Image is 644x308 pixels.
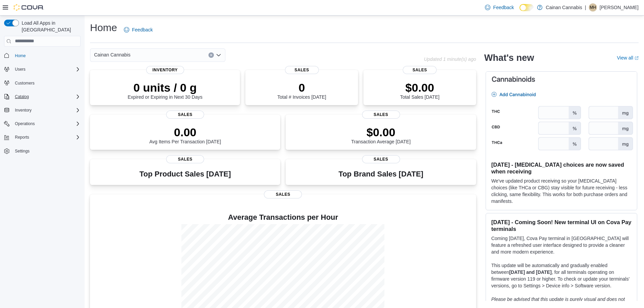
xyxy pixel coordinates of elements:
div: Transaction Average [DATE] [351,125,411,144]
div: Total Sales [DATE] [400,81,439,100]
p: 0 units / 0 g [128,81,202,94]
span: Cainan Cannabis [94,51,130,59]
span: Sales [166,111,204,119]
h4: Average Transactions per Hour [95,213,471,221]
button: Operations [12,120,38,128]
p: $0.00 [351,125,411,139]
span: Inventory [12,106,81,114]
span: Sales [403,66,437,74]
span: Dark Mode [519,11,520,11]
button: Users [1,65,83,74]
span: MH [590,3,596,11]
button: Operations [1,119,83,128]
p: 0.00 [149,125,221,139]
button: Catalog [1,92,83,101]
h3: Top Brand Sales [DATE] [338,170,423,178]
p: $0.00 [400,81,439,94]
span: Users [12,65,81,73]
img: Cova [14,4,44,11]
button: Reports [1,133,83,142]
span: Operations [15,121,35,126]
button: Customers [1,78,83,88]
p: | [585,3,586,11]
span: Home [12,51,81,60]
button: Clear input [208,52,214,58]
button: Inventory [1,105,83,115]
button: Reports [12,133,32,141]
span: Feedback [493,4,514,11]
button: Open list of options [216,52,221,58]
strong: [DATE] and [DATE] [509,269,552,275]
span: Sales [166,155,204,163]
p: Coming [DATE], Cova Pay terminal in [GEOGRAPHIC_DATA] will feature a refreshed user interface des... [491,235,631,255]
span: Operations [12,120,81,128]
p: Updated 1 minute(s) ago [424,56,476,62]
span: Feedback [132,26,153,33]
button: Users [12,65,28,73]
h3: Top Product Sales [DATE] [139,170,231,178]
p: This update will be automatically and gradually enabled between , for all terminals operating on ... [491,262,631,289]
a: Settings [12,147,32,155]
a: Customers [12,79,37,87]
span: Load All Apps in [GEOGRAPHIC_DATA] [19,20,81,33]
h1: Home [90,21,117,34]
div: Avg Items Per Transaction [DATE] [149,125,221,144]
span: Catalog [15,94,29,99]
span: Sales [285,66,319,74]
a: Home [12,52,28,60]
a: Feedback [121,23,155,37]
input: Dark Mode [519,4,534,11]
nav: Complex example [4,48,81,174]
button: Settings [1,146,83,156]
span: Sales [264,190,302,198]
span: Settings [15,148,29,154]
span: Inventory [146,66,184,74]
div: Expired or Expiring in Next 30 Days [128,81,202,100]
h3: [DATE] - [MEDICAL_DATA] choices are now saved when receiving [491,161,631,175]
span: Catalog [12,93,81,101]
button: Catalog [12,93,31,101]
span: Home [15,53,26,58]
h2: What's new [484,52,534,63]
span: Sales [362,111,400,119]
span: Users [15,67,25,72]
p: Cainan Cannabis [546,3,582,11]
span: Customers [15,80,35,86]
button: Inventory [12,106,34,114]
h3: [DATE] - Coming Soon! New terminal UI on Cova Pay terminals [491,219,631,232]
span: Reports [15,135,29,140]
span: Inventory [15,108,31,113]
span: Customers [12,79,81,87]
span: Settings [12,147,81,155]
div: Michelle Hodgson [589,3,597,11]
div: Total # Invoices [DATE] [277,81,326,100]
p: [PERSON_NAME] [600,3,639,11]
svg: External link [635,56,639,60]
p: We've updated product receiving so your [MEDICAL_DATA] choices (like THCa or CBG) stay visible fo... [491,177,631,205]
a: View allExternal link [617,55,639,61]
span: Reports [12,133,81,141]
span: Sales [362,155,400,163]
a: Feedback [482,1,516,14]
p: 0 [277,81,326,94]
button: Home [1,51,83,61]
